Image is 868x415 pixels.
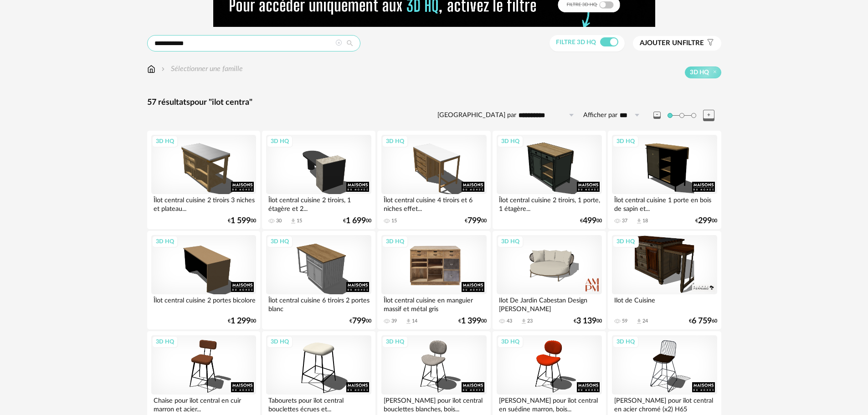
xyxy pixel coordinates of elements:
label: [GEOGRAPHIC_DATA] par [437,111,516,120]
div: 3D HQ [152,336,178,348]
div: 3D HQ [497,135,524,147]
div: 37 [622,218,627,224]
button: Ajouter unfiltre Filter icon [633,36,721,51]
div: 3D HQ [382,236,408,247]
span: 1 599 [231,218,251,224]
span: 3D HQ [690,68,709,77]
div: € 00 [228,218,256,224]
div: 3D HQ [152,135,178,147]
span: Ajouter un [640,40,683,46]
a: 3D HQ Îlot central cuisine 6 tiroirs 2 portes blanc €79900 [262,231,375,329]
span: 299 [698,218,712,224]
a: 3D HQ Îlot central cuisine 4 tiroirs et 6 niches effet... 15 €79900 [377,131,490,229]
a: 3D HQ Îlot central cuisine 2 tiroirs, 1 étagère et 2... 30 Download icon 15 €1 69900 [262,131,375,229]
span: 799 [352,318,366,324]
div: 3D HQ [267,236,293,247]
div: 3D HQ [497,336,524,348]
div: Îlot central cuisine 2 portes bicolore [151,294,256,313]
div: Îlot central cuisine en manguier massif et métal gris [381,294,486,313]
div: 43 [507,318,512,324]
div: 18 [642,218,648,224]
span: 499 [583,218,596,224]
div: 3D HQ [612,135,639,147]
div: 15 [297,218,302,224]
div: Sélectionner une famille [159,64,243,74]
a: 3D HQ Îlot central cuisine 2 tiroirs, 1 porte, 1 étagère... €49900 [493,131,606,229]
div: Chaise pour îlot central en cuir marron et acier... [151,395,256,413]
a: 3D HQ Îlot central cuisine 1 porte en bois de sapin et... 37 Download icon 18 €29900 [608,131,721,229]
div: 23 [527,318,533,324]
div: Îlot central cuisine 4 tiroirs et 6 niches effet... [381,194,486,212]
img: svg+xml;base64,PHN2ZyB3aWR0aD0iMTYiIGhlaWdodD0iMTYiIHZpZXdCb3g9IjAgMCAxNiAxNiIgZmlsbD0ibm9uZSIgeG... [159,64,167,74]
span: Filtre 3D HQ [556,39,596,46]
span: Download icon [290,218,297,225]
div: [PERSON_NAME] pour îlot central en suédine marron, bois... [497,395,601,413]
div: Ilot de Cuisine [612,294,717,313]
div: 3D HQ [612,236,639,247]
span: 6 759 [692,318,712,324]
div: 30 [276,218,282,224]
div: € 00 [695,218,717,224]
span: 1 699 [346,218,366,224]
div: 3D HQ [497,236,524,247]
div: € 00 [465,218,487,224]
div: 14 [412,318,417,324]
div: € 00 [343,218,371,224]
div: [PERSON_NAME] pour îlot central en acier chromé (x2) H65 [612,395,717,413]
a: 3D HQ Îlot central cuisine en manguier massif et métal gris 39 Download icon 14 €1 39900 [377,231,490,329]
div: 3D HQ [267,135,293,147]
label: Afficher par [583,111,617,120]
div: 3D HQ [267,336,293,348]
img: svg+xml;base64,PHN2ZyB3aWR0aD0iMTYiIGhlaWdodD0iMTciIHZpZXdCb3g9IjAgMCAxNiAxNyIgZmlsbD0ibm9uZSIgeG... [147,64,155,74]
span: Filter icon [704,39,714,48]
div: 3D HQ [382,135,408,147]
div: € 00 [458,318,487,324]
div: 3D HQ [612,336,639,348]
div: 15 [391,218,397,224]
span: pour "ilot centra" [190,98,252,107]
span: Download icon [636,318,642,325]
div: 59 [622,318,627,324]
span: 799 [467,218,481,224]
div: [PERSON_NAME] pour îlot central bouclettes blanches, bois... [381,395,486,413]
div: Îlot central cuisine 6 tiroirs 2 portes blanc [266,294,371,313]
div: 57 résultats [147,97,721,108]
div: 24 [642,318,648,324]
div: Îlot central cuisine 2 tiroirs, 1 porte, 1 étagère... [497,194,601,212]
div: € 00 [574,318,602,324]
div: € 00 [349,318,371,324]
a: 3D HQ Ilot de Cuisine 59 Download icon 24 €6 75960 [608,231,721,329]
div: 39 [391,318,397,324]
div: € 00 [580,218,602,224]
div: Îlot central cuisine 1 porte en bois de sapin et... [612,194,717,212]
span: 3 139 [576,318,596,324]
span: Download icon [636,218,642,225]
span: 1 299 [231,318,251,324]
span: Download icon [520,318,527,325]
div: 3D HQ [382,336,408,348]
div: € 00 [228,318,256,324]
div: Îlot central cuisine 2 tiroirs 3 niches et plateau... [151,194,256,212]
div: Tabourets pour îlot central bouclettes écrues et... [266,395,371,413]
a: 3D HQ Îlot central cuisine 2 tiroirs 3 niches et plateau... €1 59900 [147,131,260,229]
div: € 60 [689,318,717,324]
a: 3D HQ Ilot De Jardin Cabestan Design [PERSON_NAME] 43 Download icon 23 €3 13900 [493,231,606,329]
span: filtre [640,39,704,48]
a: 3D HQ Îlot central cuisine 2 portes bicolore €1 29900 [147,231,260,329]
div: Îlot central cuisine 2 tiroirs, 1 étagère et 2... [266,194,371,212]
span: Download icon [405,318,412,325]
div: 3D HQ [152,236,178,247]
div: Ilot De Jardin Cabestan Design [PERSON_NAME] [497,294,601,313]
span: 1 399 [461,318,481,324]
